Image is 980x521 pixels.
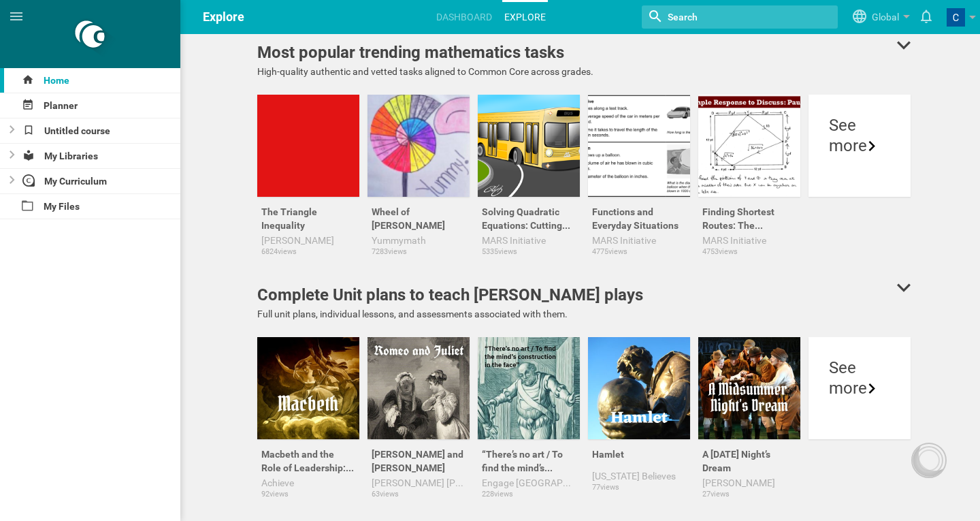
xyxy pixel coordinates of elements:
[257,283,643,307] div: Complete Unit plans to teach [PERSON_NAME] plays
[257,65,911,78] div: High-quality authentic and vetted tasks aligned to Common Core across grades.
[257,490,359,499] div: 92 views
[367,95,470,258] a: Wheel of [PERSON_NAME]Yummymath7283views
[257,247,359,257] div: 6824 views
[666,8,783,26] input: Search
[367,247,470,257] div: 7283 views
[367,439,470,476] div: [PERSON_NAME] and [PERSON_NAME]
[478,247,580,257] div: 5335 views
[434,2,494,32] a: Dashboard
[478,337,580,501] a: “There’s no art / To find the mind’s construction in the face”Engage [GEOGRAPHIC_DATA]228views
[702,476,796,490] a: [PERSON_NAME]
[203,10,244,24] span: Explore
[698,95,800,258] a: Finding Shortest Routes: The Schoolyard ProblemMARS Initiative4753views
[588,247,690,257] div: 4775 views
[592,234,686,247] a: MARS Initiative
[478,490,580,499] div: 228 views
[588,483,690,492] div: 77 views
[18,144,181,168] div: My Libraries
[478,95,580,258] a: Solving Quadratic Equations: Cutting CornersMARS Initiative5335views
[372,476,465,490] a: [PERSON_NAME] [PERSON_NAME] [PERSON_NAME]
[478,197,580,234] div: Solving Quadratic Equations: Cutting Corners
[829,378,890,398] div: more
[808,95,911,258] a: Seemore
[257,95,359,258] a: The Triangle Inequality[PERSON_NAME]6824views
[367,337,470,501] a: [PERSON_NAME] and [PERSON_NAME][PERSON_NAME] [PERSON_NAME] [PERSON_NAME]63views
[482,476,576,490] a: Engage [GEOGRAPHIC_DATA]
[829,115,890,136] div: See
[698,197,800,234] div: Finding Shortest Routes: The Schoolyard Problem
[257,307,911,321] div: Full unit plans, individual lessons, and assessments associated with them.
[257,439,359,476] div: Macbeth and the Role of Leadership: Who is in Control?
[588,337,690,501] a: Hamlet[US_STATE] Believes77views
[257,40,564,65] div: Most popular trending mathematics tasks
[367,490,470,499] div: 63 views
[261,234,355,247] a: [PERSON_NAME]
[261,476,355,490] a: Achieve
[808,337,911,501] a: Seemore
[829,136,890,156] div: more
[698,439,800,476] div: A [DATE] Night’s Dream
[502,2,548,32] a: Explore
[257,197,359,234] div: The Triangle Inequality
[588,95,690,258] a: Functions and Everyday SituationsMARS Initiative4775views
[698,337,800,501] a: A [DATE] Night’s Dream[PERSON_NAME]27views
[698,247,800,257] div: 4753 views
[372,234,465,247] a: Yummymath
[592,469,686,483] a: [US_STATE] Believes
[257,337,359,501] a: Macbeth and the Role of Leadership: Who is in Control?Achieve92views
[367,197,470,234] div: Wheel of [PERSON_NAME]
[18,119,181,143] div: Untitled course
[478,439,580,476] div: “There’s no art / To find the mind’s construction in the face”
[588,439,690,469] div: Hamlet
[18,169,181,193] div: My Curriculum
[698,490,800,499] div: 27 views
[482,234,576,247] a: MARS Initiative
[588,197,690,234] div: Functions and Everyday Situations
[702,234,796,247] a: MARS Initiative
[829,358,890,378] div: See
